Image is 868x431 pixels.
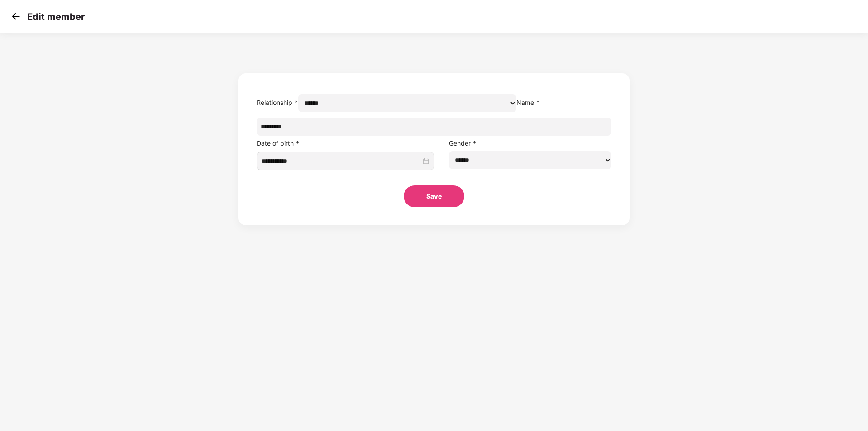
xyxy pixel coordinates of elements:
label: Relationship * [257,99,298,106]
label: Name * [516,99,540,106]
p: Edit member [27,11,85,22]
button: Save [404,185,464,207]
label: Date of birth * [257,139,300,147]
label: Gender * [449,139,477,147]
img: svg+xml;base64,PHN2ZyB4bWxucz0iaHR0cDovL3d3dy53My5vcmcvMjAwMC9zdmciIHdpZHRoPSIzMCIgaGVpZ2h0PSIzMC... [9,9,23,23]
